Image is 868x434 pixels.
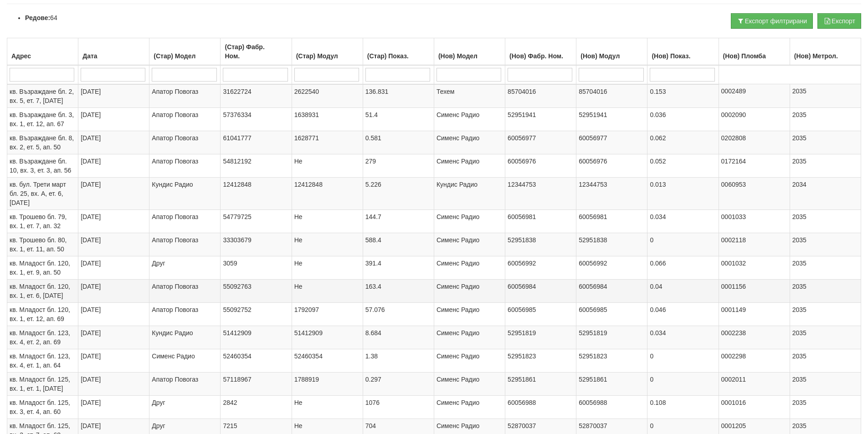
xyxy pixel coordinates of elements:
[81,376,101,383] span: [DATE]
[223,352,251,360] span: 52460354
[365,134,381,142] span: 0.581
[152,283,198,290] span: Апатор Повогаз
[721,87,746,95] span: 0002489
[437,352,479,360] span: Сименс Радио
[508,88,536,95] span: 85704016
[81,306,101,313] span: [DATE]
[152,134,198,142] span: Апатор Повогаз
[365,158,376,165] span: 279
[508,158,536,165] span: 60056976
[294,88,319,95] span: 2622540
[25,13,57,22] li: 64
[579,260,607,267] span: 60056992
[650,88,666,95] span: 0.153
[437,111,479,118] span: Сименс Радио
[81,158,101,165] span: [DATE]
[719,38,790,65] th: (Нов) Пломба: No sort applied, activate to apply an ascending sort
[294,111,319,118] span: 1638931
[365,236,381,244] span: 588.4
[294,50,360,62] div: (Стар) Модул
[579,422,607,429] span: 52870037
[152,50,218,62] div: (Стар) Модел
[792,283,806,290] span: 2035
[650,283,662,290] span: 0.04
[437,283,479,290] span: Сименс Радио
[294,158,303,165] span: Не
[437,329,479,337] span: Сименс Радио
[294,213,303,220] span: Не
[81,329,101,337] span: [DATE]
[294,399,303,406] span: Не
[365,306,385,313] span: 57.076
[152,329,193,337] span: Кундис Радио
[10,376,70,392] span: кв. Младост бл. 125, вх. 1, ет. 1, [DATE]
[650,260,666,267] span: 0.066
[579,283,607,290] span: 60056984
[437,399,479,406] span: Сименс Радио
[792,329,806,337] span: 2035
[81,236,101,244] span: [DATE]
[437,376,479,383] span: Сименс Радио
[10,306,70,322] span: кв. Младост бл. 120, вх. 1, ет. 12, ап. 69
[81,399,101,406] span: [DATE]
[508,329,536,337] span: 52951819
[294,283,303,290] span: Не
[792,399,806,406] span: 2035
[721,181,746,188] span: 0060953
[792,158,806,165] span: 2035
[650,329,666,337] span: 0.034
[579,213,607,220] span: 60056981
[223,213,251,220] span: 54779725
[437,236,479,244] span: Сименс Радио
[223,329,251,337] span: 51412909
[508,352,536,360] span: 52951823
[721,352,746,360] span: 0002298
[152,260,165,267] span: Друг
[81,111,101,118] span: [DATE]
[152,88,198,95] span: Апатор Повогаз
[576,38,647,65] th: (Нов) Модул: No sort applied, activate to apply an ascending sort
[508,422,536,429] span: 52870037
[579,399,607,406] span: 60056988
[365,399,380,406] span: 1076
[579,329,607,337] span: 52951819
[81,50,147,62] div: Дата
[223,422,237,429] span: 7215
[10,88,74,104] span: кв. Възраждане бл. 2, вх. 5, ет. 7, [DATE]
[579,134,607,142] span: 60056977
[81,260,101,267] span: [DATE]
[650,111,666,118] span: 0.036
[792,422,806,429] span: 2035
[10,134,74,151] span: кв. Възраждане бл. 8, вх. 2, ет. 5, ап. 50
[508,50,574,62] div: (Нов) Фабр. Ном.
[365,260,381,267] span: 391.4
[10,236,67,253] span: кв. Трошево бл. 80, вх. 1, ет. 11, ап. 50
[294,329,323,337] span: 51412909
[437,213,479,220] span: Сименс Радио
[363,38,434,65] th: (Стар) Показ.: No sort applied, activate to apply an ascending sort
[223,41,289,62] div: (Стар) Фабр. Ном.
[650,181,666,188] span: 0.013
[365,181,381,188] span: 5.226
[721,376,746,383] span: 0002011
[365,376,381,383] span: 0.297
[508,181,536,188] span: 12344753
[508,306,536,313] span: 60056985
[792,134,806,142] span: 2035
[223,306,251,313] span: 55092752
[294,306,319,313] span: 1792097
[10,352,70,369] span: кв. Младост бл. 123, вх. 4, ет. 1, ап. 64
[437,50,503,62] div: (Нов) Модел
[223,111,251,118] span: 57376334
[579,352,607,360] span: 52951823
[437,260,479,267] span: Сименс Радио
[721,134,746,142] span: 0202808
[152,399,165,406] span: Друг
[223,158,251,165] span: 54812192
[792,376,806,383] span: 2035
[10,111,74,128] span: кв. Възраждане бл. 3, вх. 1, ет. 12, ап. 67
[650,134,666,142] span: 0.062
[650,306,666,313] span: 0.046
[10,50,76,62] div: Адрес
[78,38,149,65] th: Дата: No sort applied, activate to apply an ascending sort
